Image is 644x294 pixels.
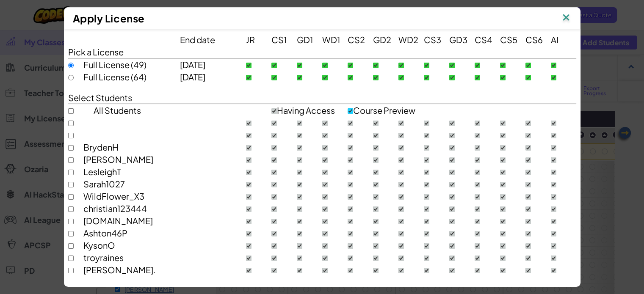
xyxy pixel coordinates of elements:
[83,227,180,239] div: Ashton46P
[83,214,180,227] div: [DOMAIN_NAME]
[180,33,246,46] div: End date
[83,251,180,264] div: troyraines
[246,33,271,46] div: JR
[94,104,195,116] div: All Students
[348,33,373,46] div: CS2
[83,178,180,190] div: Sarah1027
[475,33,500,46] div: CS4
[373,33,398,46] div: GD2
[83,190,180,202] div: WildFlower_X3
[449,33,475,46] div: GD3
[424,33,449,46] div: CS3
[83,202,180,214] div: christian123444
[561,12,572,25] img: IconClose.svg
[83,239,180,251] div: KysonO
[83,153,180,165] div: [PERSON_NAME]
[500,33,525,46] div: CS5
[180,71,246,83] div: [DATE]
[83,58,180,71] div: Full License (49)
[322,33,348,46] div: WD1
[180,58,246,71] div: [DATE]
[297,33,322,46] div: GD1
[68,46,576,58] div: Pick a License
[83,165,180,178] div: LesleighT
[353,104,415,116] span: Course Preview
[73,12,145,25] span: Apply License
[83,264,180,288] div: [PERSON_NAME].[PERSON_NAME]
[271,33,297,46] div: CS1
[277,104,335,116] span: Having Access
[83,141,180,153] div: BrydenH
[551,33,576,46] div: AI
[398,33,424,46] div: WD2
[83,71,180,83] div: Full License (64)
[68,91,576,104] div: Select Students
[525,33,551,46] div: CS6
